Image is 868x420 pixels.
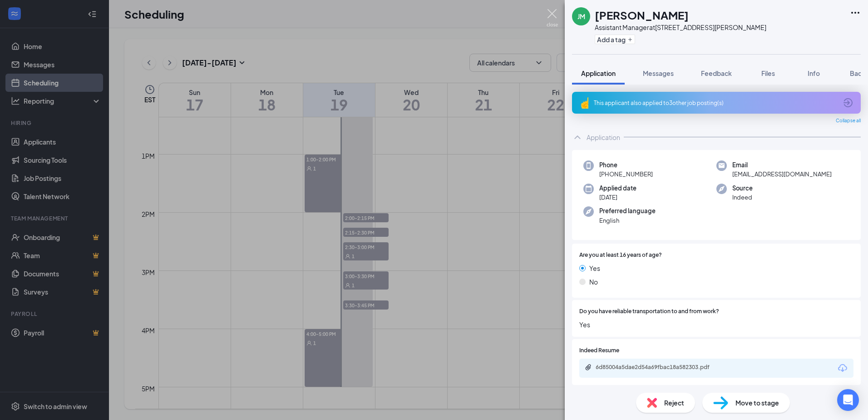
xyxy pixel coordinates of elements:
span: [DATE] [599,193,636,202]
svg: Plus [627,37,633,42]
span: Application [581,69,616,77]
svg: ArrowCircle [843,97,853,108]
span: English [599,216,656,225]
span: Yes [579,320,853,330]
span: Feedback [701,69,732,77]
span: Files [761,69,775,77]
span: Reject [664,398,684,408]
span: Preferred language [599,206,656,215]
div: JM [577,12,585,21]
svg: Download [837,363,848,374]
span: Yes [589,263,600,273]
span: Indeed Resume [579,346,619,355]
span: [PHONE_NUMBER] [599,170,653,179]
span: Collapse all [836,117,861,125]
span: Info [808,69,820,77]
span: Source [732,184,753,193]
button: PlusAdd a tag [595,35,635,44]
span: Email [732,160,832,170]
h1: [PERSON_NAME] [595,7,689,23]
span: Move to stage [735,398,779,408]
span: No [589,277,598,287]
span: [EMAIL_ADDRESS][DOMAIN_NAME] [732,170,832,179]
svg: Ellipses [850,7,861,18]
div: Assistant Manager at [STREET_ADDRESS][PERSON_NAME] [595,23,766,32]
span: Applied date [599,184,636,193]
span: Messages [643,69,674,77]
div: This applicant also applied to 3 other job posting(s) [594,99,837,107]
svg: Paperclip [585,364,592,371]
span: Do you have reliable transportation to and from work? [579,307,719,316]
div: Open Intercom Messenger [837,389,859,411]
div: 6d85004a5dae2d54a69fbac18a582303.pdf [596,364,723,371]
a: Paperclip6d85004a5dae2d54a69fbac18a582303.pdf [585,364,732,372]
div: Application [587,133,620,142]
span: Are you at least 16 years of age? [579,251,662,260]
svg: ChevronUp [572,132,583,143]
span: Indeed [732,193,753,202]
span: Phone [599,160,653,170]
